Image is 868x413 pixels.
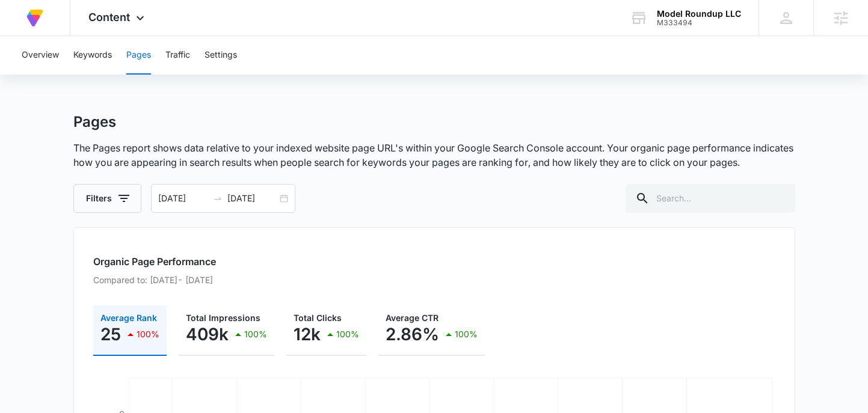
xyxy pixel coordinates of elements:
div: account name [657,9,741,19]
span: to [213,194,223,203]
span: Average Rank [100,313,157,323]
p: 25 [100,325,121,344]
span: Average CTR [386,313,439,323]
img: Volusion [24,7,46,29]
input: Start date [158,192,208,205]
p: 100% [336,330,359,338]
p: The Pages report shows data relative to your indexed website page URL's within your Google Search... [73,141,795,170]
input: End date [227,192,277,205]
p: 12k [294,325,321,344]
button: Filters [73,184,141,213]
span: swap-right [213,194,223,203]
p: 409k [186,325,229,344]
button: Traffic [165,36,190,75]
p: 100% [455,330,478,338]
span: Content [88,11,130,23]
p: 100% [244,330,267,338]
button: Pages [126,36,151,75]
span: Total Clicks [294,313,342,323]
p: Compared to: [DATE] - [DATE] [93,274,775,286]
button: Keywords [73,36,112,75]
div: account id [657,19,741,27]
button: Settings [205,36,237,75]
p: 100% [137,330,159,338]
h2: Organic Page Performance [93,254,775,269]
button: Overview [22,36,59,75]
h1: Pages [73,113,116,131]
p: 2.86% [386,325,439,344]
input: Search... [626,184,795,213]
span: Total Impressions [186,313,260,323]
